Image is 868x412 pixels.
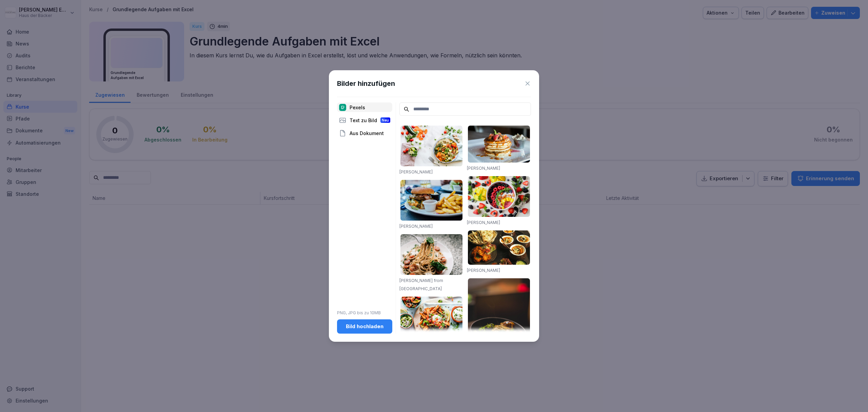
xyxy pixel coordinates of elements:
div: Neu [380,117,390,123]
a: [PERSON_NAME] [467,166,500,171]
a: [PERSON_NAME] [467,268,500,273]
p: PNG, JPG bis zu 10MB [337,310,392,316]
div: Pexels [337,102,392,112]
div: Bild hochladen [342,323,387,330]
div: Text zu Bild [337,115,392,125]
button: Bild hochladen [337,319,392,334]
a: [PERSON_NAME] from [GEOGRAPHIC_DATA] [399,278,443,291]
h1: Bilder hinzufügen [337,78,395,89]
a: [PERSON_NAME] [399,169,433,174]
a: [PERSON_NAME] [399,224,433,229]
div: Aus Dokument [337,128,392,138]
img: pexels.png [339,104,346,111]
a: [PERSON_NAME] [467,220,500,225]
